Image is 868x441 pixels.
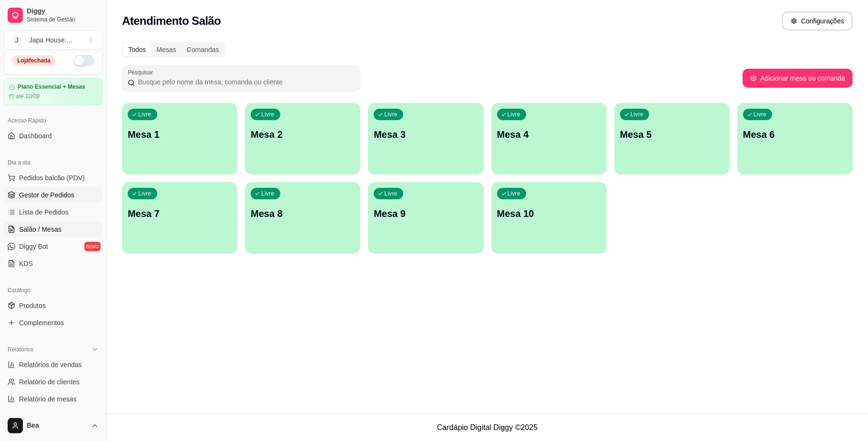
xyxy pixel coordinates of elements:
div: Acesso Rápido [4,113,102,128]
footer: Cardápio Digital Diggy © 2025 [107,414,868,441]
p: Livre [261,111,275,118]
p: Livre [508,111,521,118]
span: J [12,35,21,45]
span: KDS [19,259,33,268]
a: KDS [4,256,102,271]
button: LivreMesa 4 [491,103,607,174]
a: Plano Essencial + Mesasaté 10/09 [4,78,102,105]
span: Relatórios de vendas [19,360,82,369]
span: Pedidos balcão (PDV) [19,173,85,183]
div: Catálogo [4,283,102,298]
p: Livre [138,111,152,118]
span: Relatório de mesas [19,394,77,404]
a: Dashboard [4,128,102,144]
span: Produtos [19,301,46,310]
p: Mesa 10 [497,207,601,220]
button: LivreMesa 8 [245,182,360,254]
p: Mesa 5 [620,128,724,141]
p: Livre [754,111,767,118]
a: Complementos [4,315,102,330]
span: Diggy [27,7,99,16]
a: Produtos [4,298,102,313]
p: Livre [384,111,398,118]
button: LivreMesa 9 [368,182,483,254]
span: Gestor de Pedidos [19,190,74,200]
div: Japa House. ... [29,35,72,45]
div: Mesas [151,43,181,56]
span: Relatórios [8,346,33,353]
span: Salão / Mesas [19,225,61,234]
button: Configurações [782,11,853,31]
a: Relatório de mesas [4,391,102,407]
p: Mesa 4 [497,128,601,141]
a: Relatório de fidelidadenovo [4,409,102,424]
a: Relatório de clientes [4,374,102,390]
a: Lista de Pedidos [4,205,102,220]
h2: Atendimento Salão [122,13,221,29]
button: LivreMesa 1 [122,103,237,174]
button: LivreMesa 6 [737,103,853,174]
button: Pedidos balcão (PDV) [4,170,102,185]
input: Pesquisar [135,77,355,87]
button: Bea [4,414,102,437]
p: Livre [508,190,521,197]
a: Gestor de Pedidos [4,187,102,203]
p: Livre [261,190,275,197]
span: Bea [27,421,87,430]
article: até 10/09 [16,92,40,100]
div: Loja fechada [12,55,56,66]
div: Dia a dia [4,155,102,170]
a: Diggy Botnovo [4,239,102,254]
p: Mesa 6 [743,128,847,141]
button: Select a team [4,31,102,50]
span: Relatório de clientes [19,377,80,387]
a: Salão / Mesas [4,222,102,237]
p: Livre [384,190,398,197]
p: Mesa 8 [251,207,355,220]
p: Mesa 9 [374,207,478,220]
p: Mesa 7 [128,207,232,220]
div: Comandas [182,43,225,56]
span: Complementos [19,318,64,328]
a: DiggySistema de Gestão [4,4,102,27]
span: Sistema de Gestão [27,16,99,23]
a: Relatórios de vendas [4,357,102,372]
button: LivreMesa 2 [245,103,360,174]
p: Mesa 1 [128,128,232,141]
button: LivreMesa 5 [614,103,730,174]
span: Dashboard [19,131,52,141]
p: Livre [138,190,152,197]
button: LivreMesa 3 [368,103,483,174]
span: Lista de Pedidos [19,207,69,217]
label: Pesquisar [128,68,156,76]
button: LivreMesa 7 [122,182,237,254]
p: Livre [631,111,644,118]
div: Todos [123,43,151,56]
button: Adicionar mesa ou comanda [743,69,853,88]
button: Alterar Status [73,55,94,66]
article: Plano Essencial + Mesas [18,83,85,91]
span: Diggy Bot [19,242,48,251]
p: Mesa 3 [374,128,478,141]
p: Mesa 2 [251,128,355,141]
button: LivreMesa 10 [491,182,607,254]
